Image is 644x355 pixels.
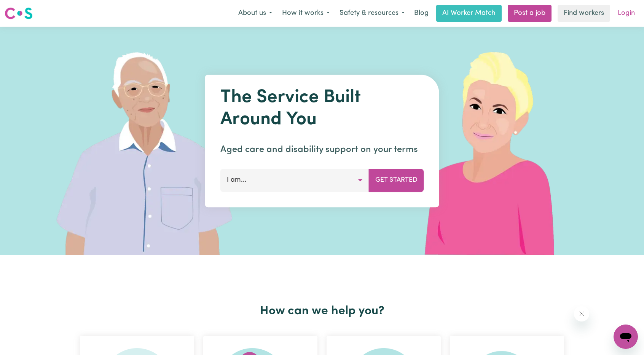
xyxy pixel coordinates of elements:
iframe: Close message [574,306,589,321]
button: Safety & resources [335,5,410,21]
a: Blog [410,5,433,22]
iframe: Button to launch messaging window [614,325,638,349]
span: Need any help? [5,5,46,11]
a: AI Worker Match [436,5,502,22]
button: About us [233,5,277,21]
a: Find workers [558,5,610,22]
h2: How can we help you? [75,304,569,318]
a: Post a job [508,5,552,22]
button: I am... [220,169,369,192]
h1: The Service Built Around You [220,87,424,131]
button: Get Started [369,169,424,192]
p: Aged care and disability support on your terms [220,143,424,157]
button: How it works [277,5,335,21]
a: Login [613,5,639,22]
a: Careseekers logo [5,5,33,22]
img: Careseekers logo [5,6,33,20]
